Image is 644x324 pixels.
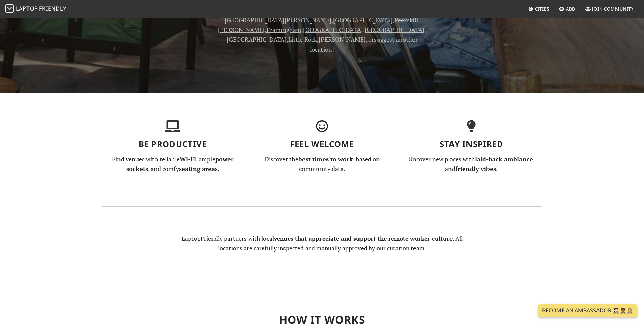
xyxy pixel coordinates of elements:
h3: Stay Inspired [401,139,542,149]
span: Join Community [592,6,634,12]
strong: seating areas [179,165,218,173]
p: LaptopFriendly partners with local . All locations are carefully inspected and manually approved ... [177,234,467,253]
p: Uncover new places with , and . [401,154,542,174]
a: Little Rock [288,35,317,43]
a: Cities [526,3,552,15]
h3: Feel Welcome [252,139,393,149]
a: [GEOGRAPHIC_DATA] [227,35,287,43]
a: [GEOGRAPHIC_DATA] [365,25,424,34]
h3: Be Productive [102,139,243,149]
strong: Wi-Fi [180,155,196,163]
strong: friendly vibes [455,165,496,173]
a: Peekskill [394,16,418,24]
strong: best times to work [298,155,353,163]
strong: venues that appreciate and support the remote worker culture [274,235,453,242]
p: Find venues with reliable , ample , and comfy . [102,154,243,174]
a: [GEOGRAPHIC_DATA] [303,25,363,34]
span: Friendly [39,5,66,12]
a: [GEOGRAPHIC_DATA] [333,16,393,24]
a: [PERSON_NAME] [319,35,366,43]
a: suggest another location! [310,35,418,53]
p: Discover the , based on community data. [252,154,393,174]
span: Laptop [16,5,38,12]
span: Cities [535,6,549,12]
a: Join Community [583,3,637,15]
a: Framingham [266,25,301,34]
img: LaptopFriendly [5,4,14,13]
a: Add [556,3,578,15]
a: [GEOGRAPHIC_DATA][PERSON_NAME] [225,16,331,24]
a: [PERSON_NAME] [218,25,265,34]
strong: laid-back ambiance [475,155,533,163]
span: Add [566,6,576,12]
a: LaptopFriendly LaptopFriendly [5,3,67,15]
